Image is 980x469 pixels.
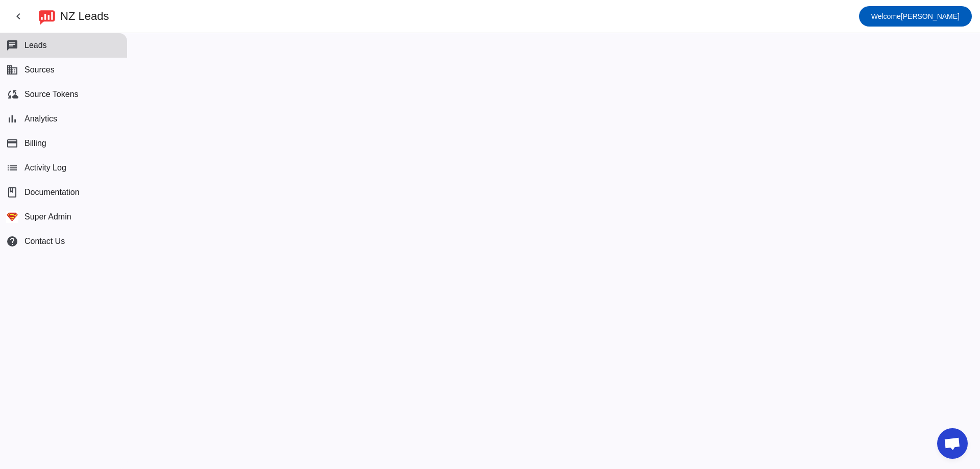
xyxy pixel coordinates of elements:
span: Welcome [871,12,901,20]
span: Activity Log [24,163,66,172]
span: book [6,186,18,199]
mat-icon: list [6,162,18,174]
mat-icon: help [6,235,18,248]
div: NZ Leads [60,9,109,23]
mat-icon: payment [6,137,18,150]
a: Open chat [937,428,968,459]
mat-icon: bar_chart [6,113,18,125]
mat-icon: chat [6,39,18,52]
mat-icon: cloud_sync [6,88,18,101]
span: [PERSON_NAME] [871,9,960,23]
span: Source Tokens [24,90,79,99]
span: Contact Us [24,237,65,246]
span: Analytics [24,114,57,124]
button: Welcome[PERSON_NAME] [859,6,972,27]
span: Documentation [24,188,80,197]
mat-icon: chevron_left [12,10,24,22]
span: Leads [24,41,47,50]
span: Super Admin [24,212,71,221]
span: Billing [24,139,46,148]
mat-icon: business [6,64,18,76]
span: Sources [24,65,55,75]
img: logo [39,8,55,25]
